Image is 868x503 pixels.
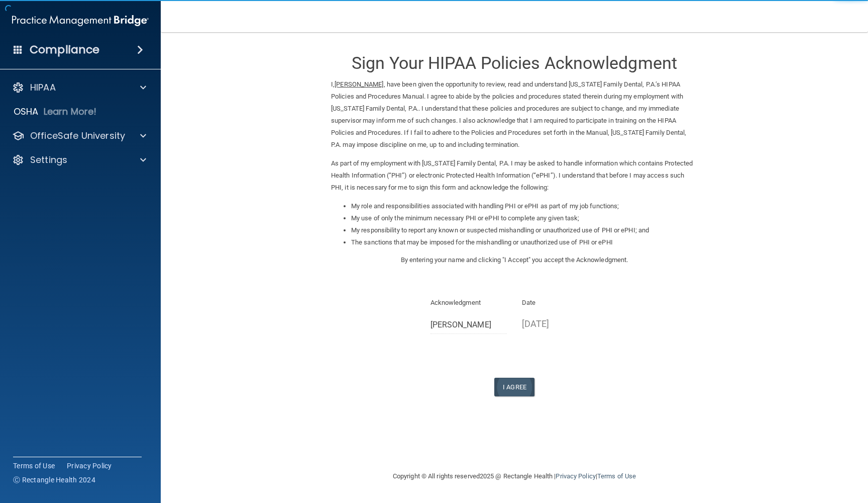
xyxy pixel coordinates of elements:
[12,154,146,166] a: Settings
[13,475,95,485] span: Ⓒ Rectangle Health 2024
[30,130,125,142] p: OfficeSafe University
[494,378,534,396] button: I Agree
[556,472,595,480] a: Privacy Policy
[30,81,56,94] p: HIPAA
[331,54,698,72] h3: Sign Your HIPAA Policies Acknowledgment
[351,224,698,236] li: My responsibility to report any known or suspected mishandling or unauthorized use of PHI or ePHI...
[331,460,698,492] div: Copyright © All rights reserved 2025 @ Rectangle Health | |
[331,78,698,151] p: I, , have been given the opportunity to review, read and understand [US_STATE] Family Dental, P.A...
[30,43,99,57] h4: Compliance
[12,130,146,142] a: OfficeSafe University
[351,212,698,224] li: My use of only the minimum necessary PHI or ePHI to complete any given task;
[14,106,39,118] p: OSHA
[430,297,507,309] p: Acknowledgment
[597,472,636,480] a: Terms of Use
[30,154,67,166] p: Settings
[430,315,507,334] input: Full Name
[351,200,698,212] li: My role and responsibilities associated with handling PHI or ePHI as part of my job functions;
[335,80,383,88] ins: [PERSON_NAME]
[351,236,698,248] li: The sanctions that may be imposed for the mishandling or unauthorized use of PHI or ePHI
[12,11,149,31] img: PMB logo
[522,315,599,332] p: [DATE]
[331,254,698,266] p: By entering your name and clicking "I Accept" you accept the Acknowledgment.
[522,297,599,309] p: Date
[694,432,856,472] iframe: Drift Widget Chat Controller
[67,461,112,471] a: Privacy Policy
[331,157,698,194] p: As part of my employment with [US_STATE] Family Dental, P.A. I may be asked to handle information...
[12,81,146,94] a: HIPAA
[13,461,55,471] a: Terms of Use
[44,106,97,118] p: Learn More!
